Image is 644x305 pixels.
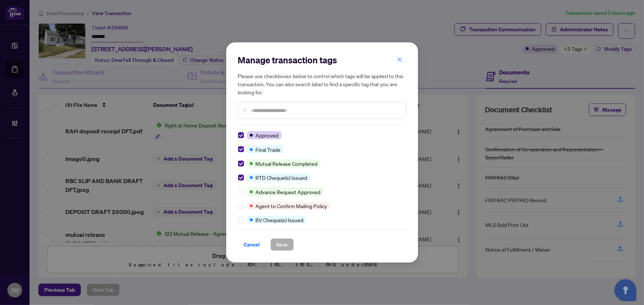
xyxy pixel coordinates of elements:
button: Open asap [614,279,637,301]
span: Advance Request Approved [256,188,321,196]
button: Save [271,238,294,251]
h5: Please use checkboxes below to control which tags will be applied to this transaction. You can al... [238,72,406,96]
span: Final Trade [256,146,281,154]
h2: Manage transaction tags [238,54,406,66]
span: close [397,57,402,62]
span: Cancel [244,239,260,250]
span: Approved [256,131,279,139]
span: Mutual Release Completed [256,159,318,168]
span: RTD Cheque(s) Issued [256,173,307,182]
span: BV Cheque(s) Issued [256,216,304,224]
button: Cancel [238,238,266,251]
span: Agent to Confirm Mailing Policy [256,202,327,210]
